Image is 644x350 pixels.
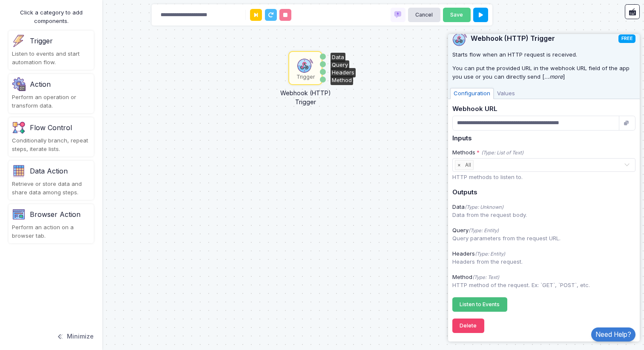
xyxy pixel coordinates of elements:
div: Data from the request body. [448,211,640,219]
i: (Type: Entity) [469,228,499,233]
div: Data Action [30,166,68,176]
button: Listen to Events [452,297,507,312]
span: FREE [618,34,635,43]
div: HTTP method of the request. Ex: `GET`, `POST`, etc. [448,281,640,290]
img: settings.png [12,77,26,91]
p: HTTP methods to listen to. [452,173,635,182]
p: You can put the provided URL in the webhook URL field of the app you use or you can directly send... [452,64,635,81]
a: Need Help? [591,327,635,341]
img: webhook-v2.png [297,56,314,73]
div: Perform an action on a browser tab. [12,223,90,240]
i: (Type: Text) [472,274,499,280]
i: ...more [544,73,563,80]
span: × [455,160,463,170]
div: Method [448,273,640,282]
span: Configuration [450,88,494,99]
button: Minimize [56,327,94,346]
div: Query [448,226,640,235]
span: All [463,160,473,170]
button: Cancel [408,8,440,23]
i: (Type: Unknown) [465,204,503,210]
div: Flow Control [30,122,72,133]
div: Data [331,53,345,62]
img: category.png [12,164,26,178]
p: Starts flow when an HTTP request is received. [452,51,635,59]
div: Conditionally branch, repeat steps, iterate lists. [12,137,90,153]
button: Delete [452,319,484,333]
img: flow-v1.png [12,121,26,134]
h5: Webhook URL [452,105,635,113]
div: Trigger [30,36,53,46]
div: Data [448,203,640,211]
div: Browser Action [30,209,80,219]
div: Action [30,79,51,89]
img: category-v1.png [12,208,26,221]
h5: Outputs [452,189,635,196]
img: webhook-v2.png [452,31,468,46]
div: Query parameters from the request URL. [448,234,640,243]
div: Headers [331,68,356,77]
div: Perform an operation or transform data. [12,93,90,110]
div: Trigger [296,73,315,81]
div: Methods [452,148,523,157]
img: trigger.png [12,34,26,48]
div: Headers [448,250,640,258]
h5: Inputs [452,135,635,142]
div: Method [331,76,353,85]
div: Query [331,60,349,70]
div: Webhook (HTTP) Trigger [269,84,342,106]
i: (Type: Entity) [475,251,505,257]
span: Webhook (HTTP) Trigger [471,34,619,43]
button: Save [443,8,471,23]
div: Click a category to add components. [9,9,94,25]
div: Retrieve or store data and share data among steps. [12,180,90,196]
i: (Type: List of Text) [481,150,523,156]
div: Listen to events and start automation flow. [12,50,90,66]
div: Headers from the request. [448,258,640,266]
span: Values [494,88,518,99]
span: Listen to Events [460,301,500,307]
